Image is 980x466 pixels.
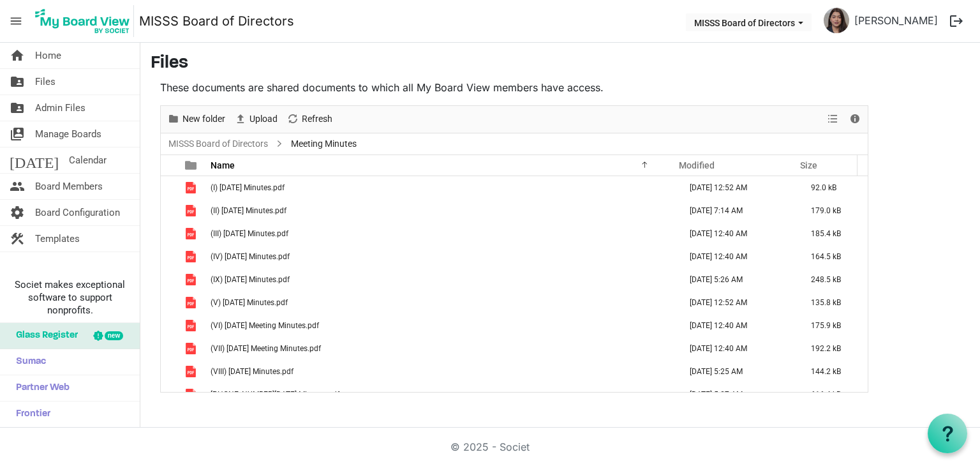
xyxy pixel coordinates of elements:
td: checkbox [161,176,177,199]
img: HYpxLMo7m46FeR343CyJi-_jUUiklySqdK-UdBykKGYF8wNFsF3LYZsEtAi2Wg8dCoOGQC9hEPmmevB8kSJXXg_thumb.png [824,8,849,33]
a: My Board View Logo [31,5,139,37]
td: (VII) 2024-10-11 Meeting Minutes.pdf is template cell column header Name [207,337,676,360]
div: View [822,106,844,133]
span: (I) [DATE] Minutes.pdf [211,183,285,192]
td: February 25, 2025 5:25 AM column header Modified [676,360,798,383]
td: is template cell column header type [177,337,207,360]
td: November 25, 2024 12:52 AM column header Modified [676,176,798,199]
span: (VII) [DATE] Meeting Minutes.pdf [211,344,321,353]
td: 164.5 kB is template cell column header Size [798,245,868,268]
span: Societ makes exceptional software to support nonprofits. [6,278,134,317]
span: (II) [DATE] Minutes.pdf [211,206,286,215]
button: Upload [232,111,280,127]
td: (I) 2024-05-17 Minutes.pdf is template cell column header Name [207,176,676,199]
td: 616.4 kB is template cell column header Size [798,383,868,406]
td: checkbox [161,360,177,383]
td: checkbox [161,268,177,291]
span: Templates [35,226,80,252]
span: (VI) [DATE] Meeting Minutes.pdf [211,321,319,330]
span: Admin Files [35,95,85,121]
span: (IV) [DATE] Minutes.pdf [211,252,290,261]
td: 135.8 kB is template cell column header Size [798,291,868,314]
td: (II) 2024-06-28 Minutes.pdf is template cell column header Name [207,199,676,222]
span: Sumac [10,349,46,375]
span: Size [800,160,817,170]
td: (IV) 2024-08-15 Minutes.pdf is template cell column header Name [207,245,676,268]
span: Board Members [35,174,103,199]
td: 192.2 kB is template cell column header Size [798,337,868,360]
td: February 25, 2025 5:27 AM column header Modified [676,383,798,406]
td: 92.0 kB is template cell column header Size [798,176,868,199]
td: is template cell column header type [177,199,207,222]
td: (VIII) 2024-11-17 Minutes.pdf is template cell column header Name [207,360,676,383]
p: These documents are shared documents to which all My Board View members have access. [160,80,868,95]
td: 185.4 kB is template cell column header Size [798,222,868,245]
td: checkbox [161,291,177,314]
span: [DATE] [10,147,59,173]
td: November 17, 2024 7:14 AM column header Modified [676,199,798,222]
div: Details [844,106,866,133]
td: checkbox [161,383,177,406]
td: November 25, 2024 12:40 AM column header Modified [676,314,798,337]
span: people [10,174,25,199]
div: New folder [163,106,230,133]
span: (VIII) [DATE] Minutes.pdf [211,367,293,376]
span: Manage Boards [35,121,101,147]
td: is template cell column header type [177,383,207,406]
span: Upload [248,111,279,127]
button: Refresh [285,111,335,127]
img: My Board View Logo [31,5,134,37]
span: Refresh [301,111,334,127]
span: home [10,43,25,68]
span: Glass Register [10,323,78,349]
td: (VI) 2024-09-14 Meeting Minutes.pdf is template cell column header Name [207,314,676,337]
td: checkbox [161,245,177,268]
a: MISSS Board of Directors [139,8,294,34]
td: 144.2 kB is template cell column header Size [798,360,868,383]
td: checkbox [161,314,177,337]
td: February 25, 2025 5:26 AM column header Modified [676,268,798,291]
td: (III) 2024-07-12 Minutes.pdf is template cell column header Name [207,222,676,245]
span: New folder [181,111,226,127]
span: settings [10,200,25,225]
td: checkbox [161,337,177,360]
span: Frontier [10,402,50,427]
span: Files [35,69,56,94]
td: November 25, 2024 12:40 AM column header Modified [676,245,798,268]
td: 175.9 kB is template cell column header Size [798,314,868,337]
a: MISSS Board of Directors [166,136,271,152]
td: is template cell column header type [177,245,207,268]
span: (III) [DATE] Minutes.pdf [211,229,288,238]
span: Partner Web [10,375,70,401]
div: Upload [230,106,282,133]
span: construction [10,226,25,252]
td: checkbox [161,222,177,245]
a: [PERSON_NAME] [849,8,943,33]
td: November 25, 2024 12:40 AM column header Modified [676,337,798,360]
span: switch_account [10,121,25,147]
td: is template cell column header type [177,268,207,291]
td: 179.0 kB is template cell column header Size [798,199,868,222]
a: © 2025 - Societ [450,440,530,453]
td: is template cell column header type [177,222,207,245]
td: is template cell column header type [177,360,207,383]
td: is template cell column header type [177,291,207,314]
h3: Files [151,53,970,75]
td: is template cell column header type [177,314,207,337]
span: menu [4,9,28,33]
td: November 25, 2024 12:40 AM column header Modified [676,222,798,245]
span: Board Configuration [35,200,120,225]
div: Refresh [282,106,337,133]
td: (V) 2024-09-04 Minutes.pdf is template cell column header Name [207,291,676,314]
span: folder_shared [10,69,25,94]
button: New folder [165,111,228,127]
button: MISSS Board of Directors dropdownbutton [686,13,812,31]
button: logout [943,8,970,34]
span: Meeting Minutes [288,136,359,152]
span: (V) [DATE] Minutes.pdf [211,298,288,307]
button: Details [847,111,864,127]
button: View dropdownbutton [825,111,840,127]
span: [PHONE_NUMBER][DATE] Minutes.pdf [211,390,339,399]
td: checkbox [161,199,177,222]
span: (IX) [DATE] Minutes.pdf [211,275,290,284]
